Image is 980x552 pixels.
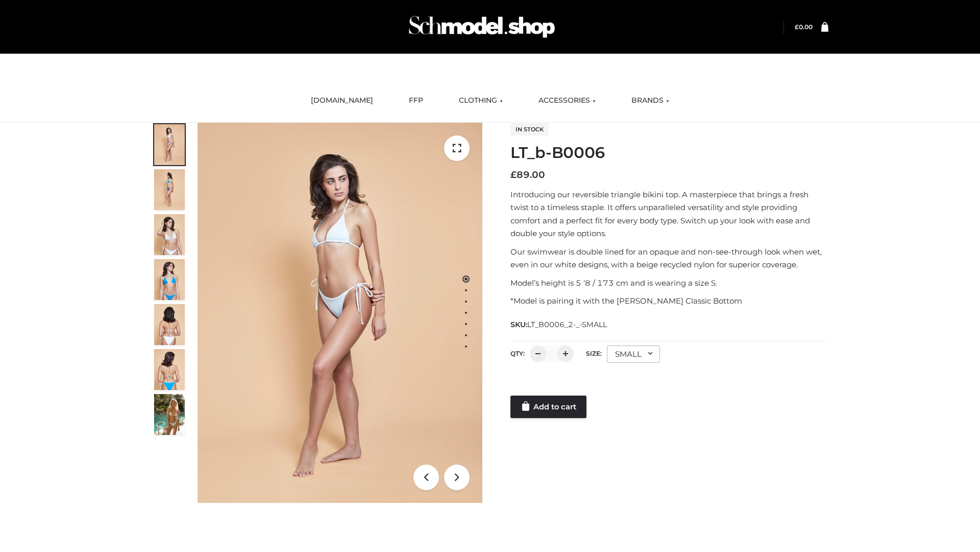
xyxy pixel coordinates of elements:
[510,294,828,308] p: *Model is pairing it with the [PERSON_NAME] Classic Bottom
[154,169,185,210] img: ArielClassicBikiniTop_CloudNine_AzureSky_OW114ECO_2-scaled.jpg
[607,346,660,363] div: SMALL
[531,89,603,112] a: ACCESSORIES
[154,394,185,435] img: Arieltop_CloudNine_AzureSky2.jpg
[154,304,185,345] img: ArielClassicBikiniTop_CloudNine_AzureSky_OW114ECO_7-scaled.jpg
[510,123,549,135] span: In stock
[795,23,813,31] bdi: 0.00
[624,89,677,112] a: BRANDS
[510,277,828,290] p: Model’s height is 5 ‘8 / 173 cm and is wearing a size S.
[510,169,545,180] bdi: 89.00
[510,396,586,418] a: Add to cart
[154,214,185,255] img: ArielClassicBikiniTop_CloudNine_AzureSky_OW114ECO_3-scaled.jpg
[154,124,185,165] img: ArielClassicBikiniTop_CloudNine_AzureSky_OW114ECO_1-scaled.jpg
[303,89,381,112] a: [DOMAIN_NAME]
[795,23,799,31] span: £
[401,89,431,112] a: FFP
[451,89,510,112] a: CLOTHING
[405,7,558,47] img: Schmodel Admin 964
[510,169,517,180] span: £
[510,350,525,357] label: QTY:
[586,350,602,357] label: Size:
[527,320,607,329] span: LT_B0006_2-_-SMALL
[198,123,482,503] img: ArielClassicBikiniTop_CloudNine_AzureSky_OW114ECO_1
[510,318,608,331] span: SKU:
[510,245,828,271] p: Our swimwear is double lined for an opaque and non-see-through look when wet, even in our white d...
[510,188,828,240] p: Introducing our reversible triangle bikini top. A masterpiece that brings a fresh twist to a time...
[795,23,813,31] a: £0.00
[154,349,185,390] img: ArielClassicBikiniTop_CloudNine_AzureSky_OW114ECO_8-scaled.jpg
[154,259,185,300] img: ArielClassicBikiniTop_CloudNine_AzureSky_OW114ECO_4-scaled.jpg
[510,144,828,162] h1: LT_b-B0006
